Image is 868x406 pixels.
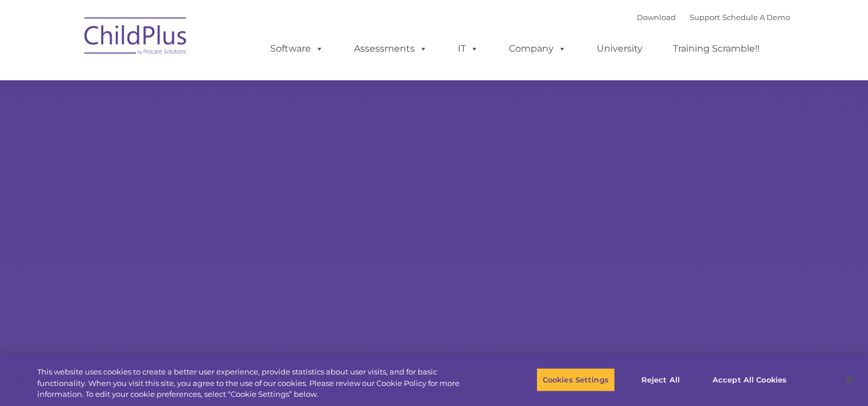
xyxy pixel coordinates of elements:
a: Download [637,13,676,22]
div: This website uses cookies to create a better user experience, provide statistics about user visit... [37,366,477,400]
a: IT [446,37,490,60]
a: Training Scramble!! [661,37,771,60]
button: Accept All Cookies [706,368,793,392]
button: Close [837,367,862,392]
img: ChildPlus by Procare Solutions [79,9,193,67]
button: Reject All [625,368,696,392]
a: Assessments [342,37,439,60]
button: Cookies Settings [536,368,615,392]
a: Company [497,37,578,60]
a: Support [690,13,720,22]
a: Schedule A Demo [722,13,790,22]
a: Software [259,37,335,60]
font: | [637,13,790,22]
a: University [585,37,654,60]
